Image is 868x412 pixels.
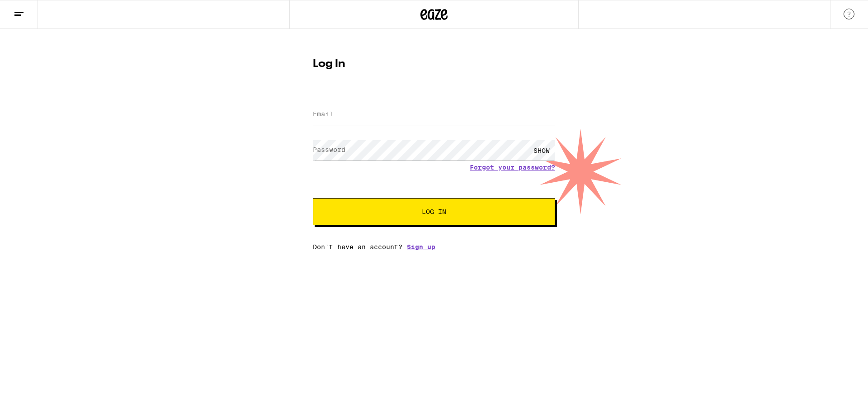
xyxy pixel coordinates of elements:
[313,110,333,118] label: Email
[313,243,555,251] div: Don't have an account?
[422,208,446,215] span: Log In
[470,164,555,171] a: Forgot your password?
[313,146,345,153] label: Password
[313,59,555,70] h1: Log In
[313,104,555,125] input: Email
[528,140,555,161] div: SHOW
[407,243,435,251] a: Sign up
[313,198,555,225] button: Log In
